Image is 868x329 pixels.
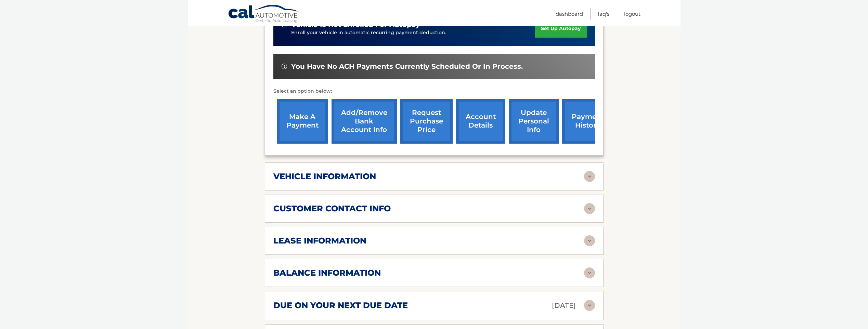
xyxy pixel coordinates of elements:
[273,171,376,182] h2: vehicle information
[400,99,453,144] a: request purchase price
[273,236,366,246] h2: lease information
[584,267,595,278] img: accordion-rest.svg
[535,19,586,38] a: set up autopay
[584,203,595,214] img: accordion-rest.svg
[556,8,583,19] a: Dashboard
[562,99,613,144] a: payment history
[228,4,300,24] a: Cal Automotive
[273,268,381,278] h2: balance information
[273,87,595,95] p: Select an option below:
[332,99,397,144] a: Add/Remove bank account info
[291,29,535,37] p: Enroll your vehicle in automatic recurring payment deduction.
[598,8,609,19] a: FAQ's
[273,203,391,214] h2: customer contact info
[456,99,505,144] a: account details
[584,235,595,246] img: accordion-rest.svg
[273,300,408,311] h2: due on your next due date
[624,8,640,19] a: Logout
[291,62,523,71] span: You have no ACH payments currently scheduled or in process.
[584,300,595,311] img: accordion-rest.svg
[584,171,595,182] img: accordion-rest.svg
[282,64,287,69] img: alert-white.svg
[509,99,559,144] a: update personal info
[277,99,328,144] a: make a payment
[552,300,576,312] p: [DATE]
